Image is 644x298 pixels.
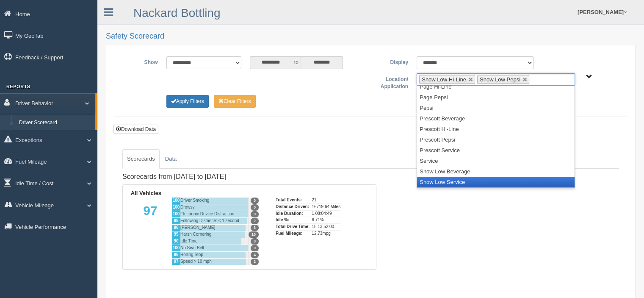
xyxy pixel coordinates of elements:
[113,125,158,134] button: Download Data
[251,218,259,224] span: 2
[276,223,310,230] div: Total Drive Time:
[276,210,310,217] div: Idle Duration:
[312,203,340,210] div: 16719.64 Miles
[106,32,636,41] h2: Safety Scorecard
[417,124,575,134] li: Prescott Hi-Line
[251,238,259,245] span: 0
[417,145,575,156] li: Prescott Service
[251,245,259,251] span: 0
[251,259,259,265] span: 2
[312,217,340,223] div: 6.71%
[122,173,376,181] h4: Scorecards from [DATE] to [DATE]
[171,204,180,211] div: 100
[417,156,575,166] li: Service
[480,76,520,83] span: Show Low Pepsi
[171,217,180,224] div: 98
[251,252,259,258] span: 4
[133,6,220,19] a: Nackard Bottling
[276,217,310,223] div: Idle %:
[417,134,575,145] li: Prescott Pepsi
[417,113,575,124] li: Prescott Beverage
[417,103,575,113] li: Pepsi
[131,190,161,196] b: All Vehicles
[251,211,259,217] span: 0
[312,223,340,230] div: 18.13:52:00
[292,56,301,69] span: to
[417,92,575,103] li: Page Pepsi
[251,225,259,231] span: 3
[171,211,180,217] div: 100
[417,166,575,177] li: Show Low Beverage
[171,258,180,265] div: 97
[312,230,340,237] div: 12.73mpg
[171,224,180,231] div: 96
[214,95,256,108] button: Change Filter Options
[171,197,180,204] div: 100
[417,81,575,92] li: Page Hi-Line
[160,149,181,169] a: Data
[417,177,575,187] li: Show Low Service
[370,56,412,67] label: Display
[276,197,310,203] div: Total Events:
[249,231,259,238] span: 10
[171,245,180,251] div: 100
[251,198,259,204] span: 0
[120,56,162,67] label: Show
[15,115,95,131] a: Driver Scorecard
[171,238,180,245] div: 90
[171,231,180,238] div: 95
[251,204,259,211] span: 0
[171,251,180,258] div: 96
[312,210,340,217] div: 1.08:04:49
[166,95,209,108] button: Change Filter Options
[422,76,466,83] span: Show Low Hi-Line
[276,203,310,210] div: Distance Driven:
[276,230,310,237] div: Fuel Mileage:
[122,149,160,169] a: Scorecards
[312,197,340,203] div: 21
[129,197,171,265] div: 97
[371,73,413,91] label: Location/ Application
